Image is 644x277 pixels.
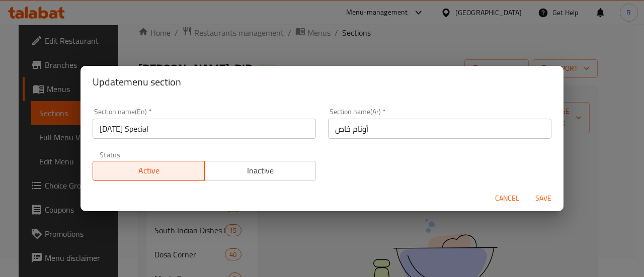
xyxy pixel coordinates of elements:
[209,163,312,178] span: Inactive
[491,189,523,208] button: Cancel
[93,74,551,90] h2: Update menu section
[93,119,316,139] input: Please enter section name(en)
[97,163,201,178] span: Active
[204,161,316,181] button: Inactive
[527,189,559,208] button: Save
[531,192,555,205] span: Save
[328,119,551,139] input: Please enter section name(ar)
[93,161,205,181] button: Active
[495,192,519,205] span: Cancel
